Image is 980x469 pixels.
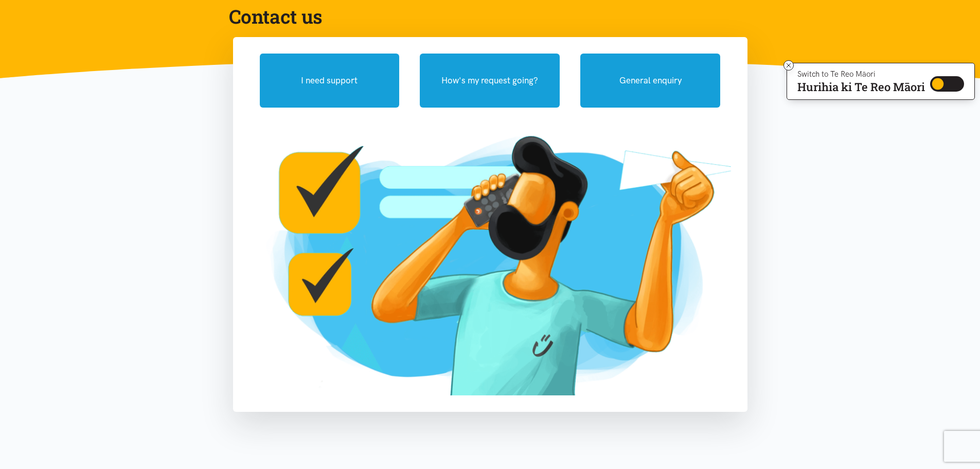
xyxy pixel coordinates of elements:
button: How's my request going? [420,54,560,108]
button: General enquiry [580,54,720,108]
p: Hurihia ki Te Reo Māori [797,82,925,92]
p: Switch to Te Reo Māori [797,71,925,77]
h1: Contact us [229,4,735,29]
button: I need support [260,54,400,108]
